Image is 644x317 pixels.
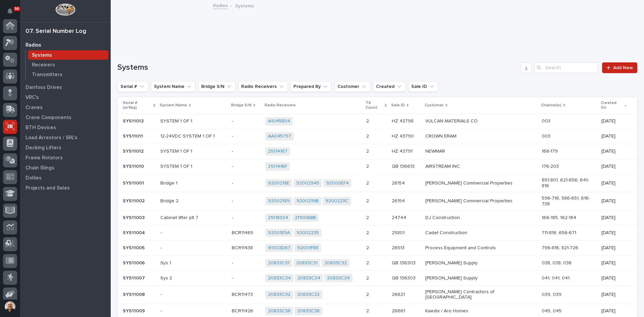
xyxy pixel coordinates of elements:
[123,162,145,169] p: SYS11010
[123,99,152,112] p: Serial # (w/flag)
[117,225,637,241] tr: SYS11004SYS11004 -BCR11465BCR11465 92001E5A 92002235 22 2580125801 Cadet Construction711-816, 656...
[232,162,234,169] p: -
[268,275,291,281] a: 20833C34
[20,92,111,102] a: VRC's
[297,245,318,251] a: 92001F88
[290,81,332,92] button: Prepared By
[601,134,627,139] p: [DATE]
[366,244,370,251] p: 2
[20,133,111,143] a: Load Arrestors / SRL's
[20,183,111,193] a: Projects and Sales
[232,244,254,251] p: BCR11438
[160,198,226,204] p: Bridge 2
[232,147,234,154] p: -
[425,275,536,281] p: [PERSON_NAME] Supply
[117,174,637,192] tr: SYS11001SYS11001 Bridge 1-- 9200218E 92002945 92000EF4 22 2615426154 [PERSON_NAME] Commercial Pro...
[391,102,405,109] p: Sale ID
[232,290,254,298] p: BCR11473
[235,2,254,9] p: Systems
[392,132,415,139] p: HZ 43790
[613,65,633,70] span: Add New
[160,292,226,298] p: -
[20,40,111,50] a: Radios
[25,175,42,181] p: Dollies
[297,198,319,204] a: 9200219B
[601,118,627,124] p: [DATE]
[238,81,288,92] button: Radio Receivers
[160,134,226,139] p: 12-24VDC SYSTEM 1 OF 1
[117,192,637,210] tr: SYS11002SYS11002 Bridge 2-- 92002189 9200219B 9200223C 22 2615426154 [PERSON_NAME] Commercial Pro...
[601,198,627,204] p: [DATE]
[232,259,234,266] p: -
[392,117,415,124] p: HZ 43798
[297,292,320,298] a: 20833C32
[425,308,536,314] p: Kaedix / Aro Homes
[601,275,627,281] p: [DATE]
[231,102,252,109] p: Bridge S/N
[117,159,637,174] tr: SYS11010SYS11010 SYSTEM 1 OF 1-- 2101416F 22 QB 136613QB 136613 AIRSTREAM INC.176-203[DATE]
[392,214,408,221] p: 24744
[123,147,145,154] p: SYS11012
[366,274,370,281] p: 2
[160,275,226,281] p: Sys 2
[117,144,637,159] tr: SYS11012SYS11012 SYSTEM 1 OF 1-- 21014167 22 HZ 43791HZ 43791 NEWMAR168-179[DATE]
[20,163,111,173] a: Chain Slings
[425,289,536,301] p: [PERSON_NAME] Contractors of [GEOGRAPHIC_DATA]
[123,290,146,298] p: SYS11008
[542,164,596,169] p: 176-203
[117,286,637,304] tr: SYS11008SYS11008 -BCR11473BCR11473 20833C32 20833C32 22 2662126621 [PERSON_NAME] Contractors of [...
[298,275,320,281] a: 20833C34
[392,147,414,154] p: HZ 43791
[366,147,370,154] p: 2
[542,308,596,314] p: 045, 045
[542,118,596,124] p: 003
[425,180,536,186] p: [PERSON_NAME] Commercial Properties
[542,260,596,266] p: 038, 038, 038
[25,135,77,141] p: Load Arrestors / SRL's
[601,260,627,266] p: [DATE]
[25,125,56,131] p: BTH Devices
[392,229,406,236] p: 25801
[25,185,70,191] p: Projects and Sales
[324,260,347,266] a: 20833C32
[160,164,226,169] p: SYSTEM 1 OF 1
[366,307,370,314] p: 2
[232,132,234,139] p: -
[232,229,255,236] p: BCR11465
[232,117,234,124] p: -
[601,215,627,221] p: [DATE]
[25,115,71,121] p: Crane Components
[25,105,43,111] p: Cranes
[26,70,111,79] a: Transmitters
[425,215,536,221] p: DJ Construction
[296,260,318,266] a: 20833C31
[117,63,518,72] h1: Systems
[334,81,370,92] button: Customer
[366,229,370,236] p: 2
[534,62,598,73] input: Search
[392,197,406,204] p: 26154
[542,230,596,236] p: 711-816, 656-671
[268,134,291,139] a: AA045797
[32,62,55,68] p: Receivers
[15,6,19,11] p: 56
[268,215,288,221] a: 21018324
[601,245,627,251] p: [DATE]
[392,259,417,266] p: QB 136303
[366,197,370,204] p: 2
[117,271,637,286] tr: SYS11007SYS11007 Sys 2-- 20833C34 20833C34 20833C34 22 QB 136303QB 136303 [PERSON_NAME] Supply041...
[297,308,320,314] a: 20833C38
[265,102,296,109] p: Radio Receivers
[160,102,187,109] p: System Name
[295,215,316,221] a: 211006BB
[117,241,637,256] tr: SYS11005SYS11005 -BCR11438BCR11438 91003D67 92001F88 22 2651326513 Process Equipment and Controls...
[542,134,596,139] p: 003
[392,244,406,251] p: 26513
[160,215,226,221] p: Cabinet lifter plt 7
[425,134,536,139] p: CROWN ERAM
[425,230,536,236] p: Cadet Construction
[3,300,17,314] button: users-avatar
[198,81,235,92] button: Bridge S/N
[232,214,234,221] p: -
